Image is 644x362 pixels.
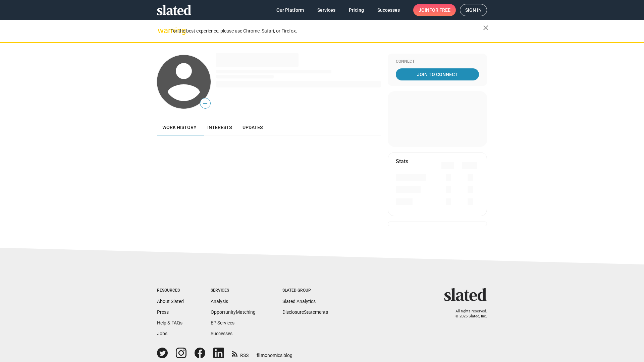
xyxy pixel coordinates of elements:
a: Services [312,4,341,16]
a: Pricing [343,4,369,16]
a: Slated Analytics [282,299,316,304]
a: DisclosureStatements [282,309,328,315]
mat-icon: warning [158,26,166,35]
span: Sign in [465,4,482,16]
a: EP Services [211,320,234,325]
span: Interests [207,125,232,130]
div: Connect [396,59,479,64]
div: Services [211,288,256,293]
span: film [257,353,265,358]
span: Join [419,4,450,16]
a: Press [157,309,169,315]
a: Joinfor free [413,4,456,16]
a: Interests [202,119,237,135]
a: Analysis [211,299,228,304]
span: Join To Connect [397,68,478,80]
span: for free [429,4,450,16]
a: About Slated [157,299,184,304]
span: Pricing [349,4,364,16]
a: Jobs [157,331,167,336]
a: Our Platform [271,4,309,16]
p: All rights reserved. © 2025 Slated, Inc. [448,309,487,319]
a: Successes [211,331,232,336]
div: Slated Group [282,288,328,293]
mat-icon: close [482,24,490,32]
a: filmonomics blog [257,347,292,359]
a: Updates [237,119,268,135]
mat-card-title: Stats [396,158,408,165]
a: Successes [372,4,405,16]
a: Help & FAQs [157,320,182,325]
span: Successes [377,4,400,16]
a: Work history [157,119,202,135]
div: For the best experience, please use Chrome, Safari, or Firefox. [170,26,483,36]
a: Sign in [460,4,487,16]
span: Work history [162,125,197,130]
span: Our Platform [276,4,304,16]
div: Resources [157,288,184,293]
a: Join To Connect [396,68,479,80]
span: — [200,99,210,108]
a: RSS [232,348,249,359]
span: Updates [243,125,263,130]
a: OpportunityMatching [211,309,256,315]
span: Services [317,4,335,16]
